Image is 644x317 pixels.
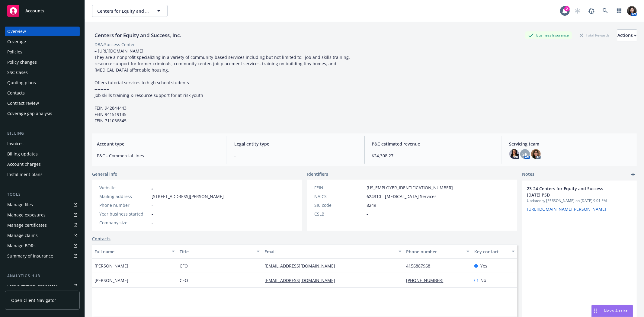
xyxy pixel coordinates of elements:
[5,27,80,36] a: Overview
[367,202,376,208] span: 8249
[5,220,80,230] a: Manage certificates
[92,244,177,259] button: Full name
[7,241,36,251] div: Manage BORs
[262,244,404,259] button: Email
[5,231,80,240] a: Manage claims
[627,6,637,16] img: photo
[264,248,395,255] div: Email
[577,31,613,39] div: Total Rewards
[527,185,616,198] span: 23-24 Centers for Equity and Success [DATE] PSD
[372,152,495,159] span: $24,308.27
[585,5,598,17] a: Report a Bug
[99,202,149,208] div: Phone number
[5,210,80,220] a: Manage exposures
[527,198,632,203] span: Updated by [PERSON_NAME] on [DATE] 9:01 PM
[5,57,80,67] a: Policy changes
[604,308,628,313] span: Nova Assist
[99,184,149,191] div: Website
[7,220,47,230] div: Manage certificates
[7,231,38,240] div: Manage claims
[592,305,599,317] div: Drag to move
[5,159,80,169] a: Account charges
[99,219,149,226] div: Company size
[7,170,43,179] div: Installment plans
[234,152,357,159] span: -
[7,88,25,98] div: Contacts
[525,31,572,39] div: Business Insurance
[5,170,80,179] a: Installment plans
[5,251,80,261] a: Summary of insurance
[5,37,80,46] a: Coverage
[5,281,80,291] a: Loss summary generator
[5,68,80,77] a: SSC Cases
[7,47,22,57] div: Policies
[97,8,149,14] span: Centers for Equity and Success, Inc.
[5,273,80,279] div: Analytics hub
[180,263,188,269] span: CFO
[95,263,128,269] span: [PERSON_NAME]
[7,27,26,36] div: Overview
[92,235,111,242] a: Contacts
[177,244,262,259] button: Title
[92,31,184,39] div: Centers for Equity and Success, Inc.
[314,193,364,200] div: NAICS
[7,281,57,291] div: Loss summary generator
[5,139,80,149] a: Invoices
[564,6,570,11] div: 2
[7,200,33,210] div: Manage files
[314,202,364,208] div: SIC code
[152,202,153,208] span: -
[472,244,517,259] button: Key contact
[152,193,224,200] span: [STREET_ADDRESS][PERSON_NAME]
[522,171,534,178] span: Notes
[480,263,487,269] span: Yes
[5,130,80,136] div: Billing
[7,68,28,77] div: SSC Cases
[527,206,606,212] a: [URL][DOMAIN_NAME][PERSON_NAME]
[5,98,80,108] a: Contract review
[7,159,41,169] div: Account charges
[406,248,463,255] div: Phone number
[522,151,527,157] span: SR
[7,251,53,261] div: Summary of insurance
[307,171,328,177] span: Identifiers
[480,277,486,283] span: No
[7,149,38,159] div: Billing updates
[180,277,188,283] span: CEO
[522,181,637,217] div: 23-24 Centers for Equity and Success [DATE] PSDUpdatedby [PERSON_NAME] on [DATE] 9:01 PM[URL][DOM...
[617,30,637,41] div: Actions
[95,48,351,123] span: – [URL][DOMAIN_NAME]. They are a nonprofit specializing in a variety of community-based services ...
[11,297,56,303] span: Open Client Navigator
[5,191,80,197] div: Tools
[7,210,46,220] div: Manage exposures
[97,141,219,147] span: Account type
[5,88,80,98] a: Contacts
[591,305,633,317] button: Nova Assist
[97,152,219,159] span: P&C - Commercial lines
[314,211,364,217] div: CSLB
[5,2,80,19] a: Accounts
[7,98,39,108] div: Contract review
[5,241,80,251] a: Manage BORs
[152,211,153,217] span: -
[404,244,472,259] button: Phone number
[95,248,168,255] div: Full name
[234,141,357,147] span: Legal entity type
[314,184,364,191] div: FEIN
[613,5,625,17] a: Switch app
[152,185,153,191] a: -
[5,200,80,210] a: Manage files
[95,277,128,283] span: [PERSON_NAME]
[531,149,541,159] img: photo
[372,141,495,147] span: P&C estimated revenue
[25,8,44,13] span: Accounts
[7,57,37,67] div: Policy changes
[599,5,611,17] a: Search
[572,5,584,17] a: Start snowing
[367,211,368,217] span: -
[92,171,117,177] span: General info
[406,277,449,283] a: [PHONE_NUMBER]
[5,149,80,159] a: Billing updates
[509,149,519,159] img: photo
